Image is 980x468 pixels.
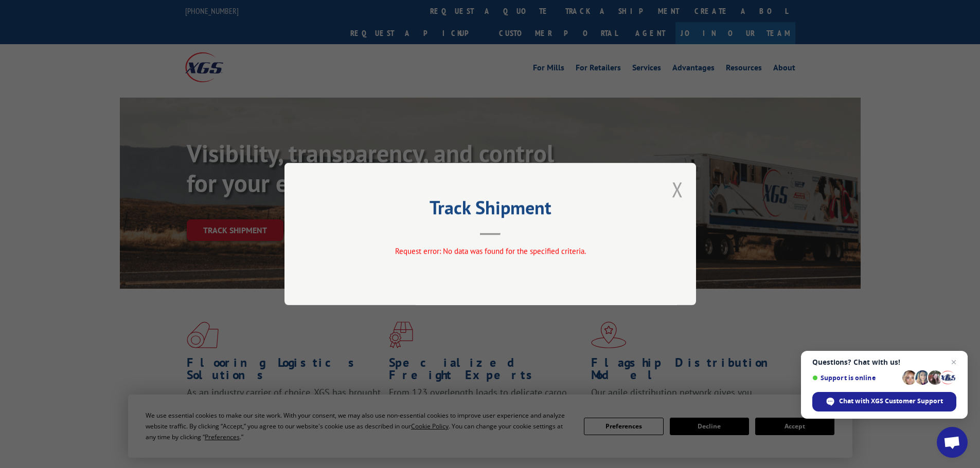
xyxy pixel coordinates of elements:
span: Chat with XGS Customer Support [839,397,943,406]
div: Open chat [937,427,968,458]
div: Chat with XGS Customer Support [812,392,956,411]
button: Close modal [672,176,683,203]
span: Questions? Chat with us! [812,358,956,366]
h2: Track Shipment [336,200,645,220]
span: Close chat [948,356,960,368]
span: Support is online [812,374,899,382]
span: Request error: No data was found for the specified criteria. [395,246,585,256]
